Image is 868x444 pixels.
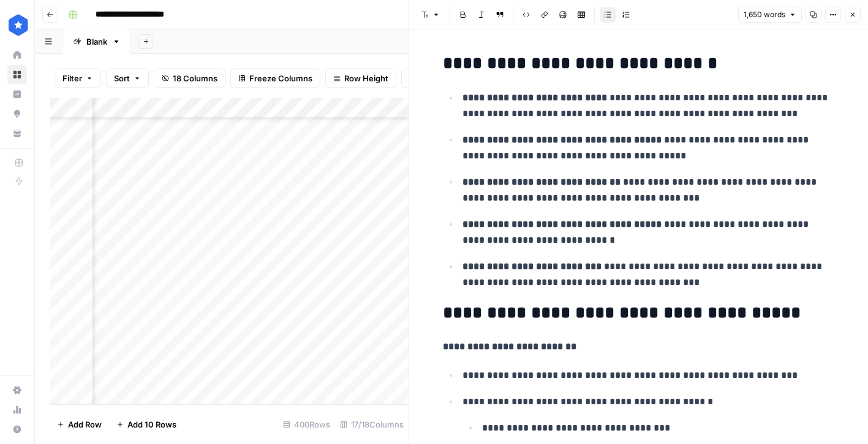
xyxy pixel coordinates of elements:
[278,415,335,434] div: 400 Rows
[7,10,27,40] button: Workspace: ConsumerAffairs
[55,68,101,88] button: Filter
[344,72,388,84] span: Row Height
[738,7,802,23] button: 1,650 words
[7,420,27,439] button: Help + Support
[68,418,102,431] span: Add Row
[7,104,27,124] a: Opportunities
[7,380,27,400] a: Settings
[7,400,27,420] a: Usage
[50,415,109,434] button: Add Row
[7,45,27,65] a: Home
[62,29,131,54] a: Blank
[154,68,225,88] button: 18 Columns
[7,65,27,84] a: Browse
[109,415,184,434] button: Add 10 Rows
[7,84,27,104] a: Insights
[230,68,320,88] button: Freeze Columns
[173,72,217,84] span: 18 Columns
[249,72,312,84] span: Freeze Columns
[114,72,130,84] span: Sort
[7,124,27,143] a: Your Data
[325,68,396,88] button: Row Height
[62,72,82,84] span: Filter
[127,418,176,431] span: Add 10 Rows
[744,9,785,20] span: 1,650 words
[7,14,29,36] img: ConsumerAffairs Logo
[335,415,409,434] div: 17/18 Columns
[86,35,107,48] div: Blank
[106,68,149,88] button: Sort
